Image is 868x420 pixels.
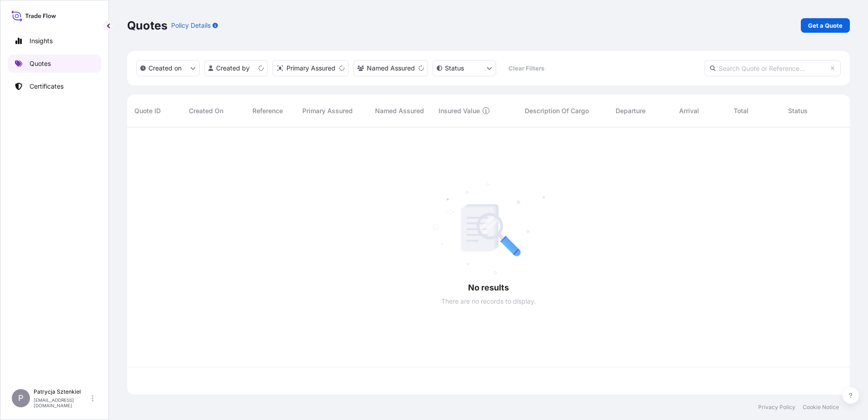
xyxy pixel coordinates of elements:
[8,32,101,50] a: Insights
[30,36,53,45] p: Insights
[8,77,101,95] a: Certificates
[433,60,496,76] button: certificateStatus Filter options
[30,82,64,91] p: Certificates
[34,388,90,395] p: Patrycja Sztenkiel
[508,64,544,73] p: Clear Filters
[501,61,552,75] button: Clear Filters
[803,404,839,411] a: Cookie Notice
[353,60,428,76] button: cargoOwner Filter options
[705,60,841,76] input: Search Quote or Reference...
[808,21,843,30] p: Get a Quote
[439,106,480,115] span: Insured Value
[272,60,349,76] button: distributor Filter options
[679,106,699,115] span: Arrival
[302,106,353,115] span: Primary Assured
[758,404,795,411] a: Privacy Policy
[18,394,24,403] span: P
[734,106,749,115] span: Total
[204,60,268,76] button: createdBy Filter options
[216,64,250,73] p: Created by
[616,106,646,115] span: Departure
[148,64,182,73] p: Created on
[252,106,283,115] span: Reference
[34,397,90,408] p: [EMAIL_ADDRESS][DOMAIN_NAME]
[171,21,211,30] p: Policy Details
[136,60,200,76] button: createdOn Filter options
[127,18,168,33] p: Quotes
[801,18,850,33] a: Get a Quote
[8,55,101,73] a: Quotes
[375,106,424,115] span: Named Assured
[286,64,335,73] p: Primary Assured
[30,59,51,68] p: Quotes
[525,106,589,115] span: Description Of Cargo
[788,106,808,115] span: Status
[367,64,415,73] p: Named Assured
[134,106,161,115] span: Quote ID
[445,64,464,73] p: Status
[189,106,223,115] span: Created On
